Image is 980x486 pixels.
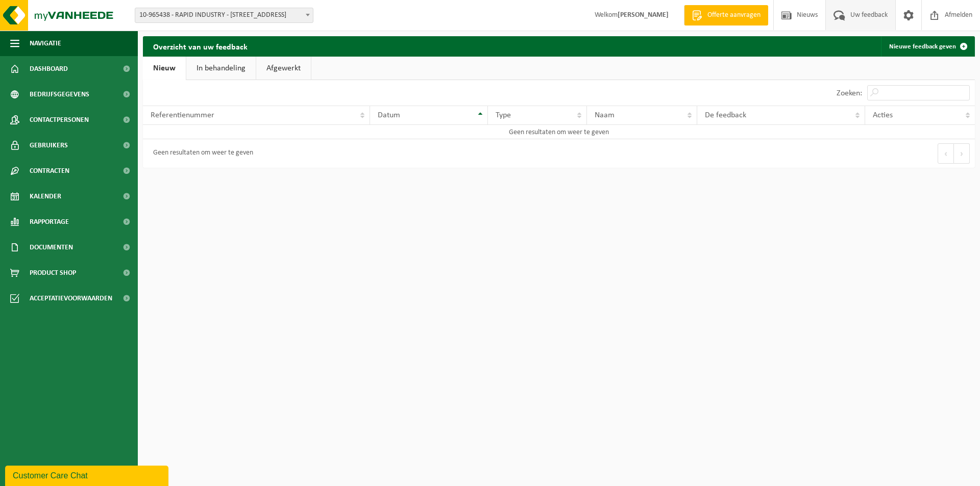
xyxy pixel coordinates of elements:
[705,10,763,20] span: Offerte aanvragen
[30,158,69,184] span: Contracten
[256,57,311,80] a: Afgewerkt
[148,144,253,163] div: Geen resultaten om weer te geven
[30,209,69,235] span: Rapportage
[135,8,313,23] span: 10-965438 - RAPID INDUSTRY - 8770 INGELMUNSTER, BRUGGESTRAAT 80
[30,133,68,158] span: Gebruikers
[135,8,313,22] span: 10-965438 - RAPID INDUSTRY - 8770 INGELMUNSTER, BRUGGESTRAAT 80
[684,5,768,25] a: Offerte aanvragen
[938,143,954,164] button: Previous
[5,464,170,486] iframe: chat widget
[618,11,669,19] strong: [PERSON_NAME]
[496,111,511,119] span: Type
[30,286,112,311] span: Acceptatievoorwaarden
[30,260,76,286] span: Product Shop
[143,57,186,80] a: Nieuw
[143,36,258,56] h2: Overzicht van uw feedback
[30,56,68,82] span: Dashboard
[30,184,61,209] span: Kalender
[954,143,970,164] button: Next
[378,111,400,119] span: Datum
[873,111,893,119] span: Acties
[30,31,61,56] span: Navigatie
[30,235,73,260] span: Documenten
[151,111,214,119] span: Referentienummer
[186,57,256,80] a: In behandeling
[30,82,89,107] span: Bedrijfsgegevens
[595,111,615,119] span: Naam
[881,36,974,57] a: Nieuwe feedback geven
[30,107,89,133] span: Contactpersonen
[837,89,862,97] label: Zoeken:
[143,125,975,139] td: Geen resultaten om weer te geven
[705,111,746,119] span: De feedback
